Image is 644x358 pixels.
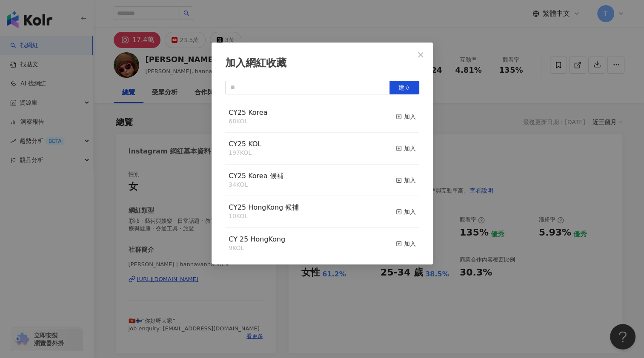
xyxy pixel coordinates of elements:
span: CY25 KOL [229,140,261,148]
div: 加入 [396,207,416,216]
div: 34 KOL [229,181,283,189]
a: CY 25 HongKong [229,236,285,243]
span: close [417,51,424,58]
div: 9 KOL [229,244,285,253]
button: 加入 [396,235,416,253]
button: 建立 [389,81,419,94]
div: 加入 [396,176,416,185]
div: 68 KOL [229,117,267,126]
button: 加入 [396,203,416,221]
div: 加入 [396,239,416,248]
span: CY25 Korea 候補 [229,172,283,180]
div: 197 KOL [229,149,261,157]
span: CY25 HongKong 候補 [229,203,299,211]
span: 建立 [398,84,410,91]
a: CY25 KOL [229,141,261,148]
a: CY25 Korea 候補 [229,173,283,179]
div: 加入 [396,144,416,153]
button: 加入 [396,139,416,157]
button: 加入 [396,108,416,126]
div: 10 KOL [229,212,299,221]
span: CY 25 HongKong [229,235,285,243]
a: CY25 Korea [229,109,267,116]
a: CY25 HongKong 候補 [229,204,299,211]
div: 加入網紅收藏 [225,56,419,71]
span: CY25 Korea [229,108,267,116]
button: Close [412,46,429,63]
button: 加入 [396,171,416,189]
div: 加入 [396,112,416,121]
